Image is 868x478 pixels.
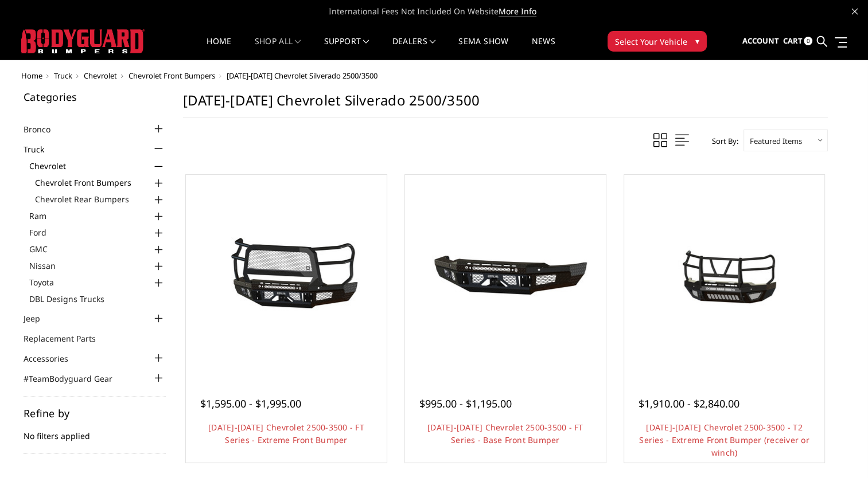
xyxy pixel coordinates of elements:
span: [DATE]-[DATE] Chevrolet Silverado 2500/3500 [227,70,377,81]
iframe: Chat Widget [811,423,868,478]
a: Home [207,37,231,60]
a: Ram [29,210,166,222]
a: Toyota [29,276,166,288]
a: GMC [29,243,166,255]
a: #TeamBodyguard Gear [24,373,127,385]
a: Nissan [29,260,166,272]
a: Chevrolet Front Bumpers [35,177,166,189]
a: Ford [29,226,166,238]
a: Accessories [24,352,83,365]
a: Jeep [24,312,55,324]
span: Cart [783,36,802,46]
a: Bronco [24,123,65,135]
a: Home [21,70,42,81]
a: [DATE]-[DATE] Chevrolet 2500-3500 - FT Series - Base Front Bumper [427,422,583,445]
a: Truck [24,143,59,155]
div: No filters applied [24,408,166,454]
a: Chevrolet Front Bumpers [129,70,215,81]
a: Chevrolet [84,70,117,81]
span: Select Your Vehicle [615,36,687,48]
button: Select Your Vehicle [608,31,707,52]
a: Dealers [392,37,436,60]
a: Chevrolet [29,160,166,172]
a: Chevrolet Rear Bumpers [35,193,166,205]
a: Cart 0 [783,26,812,57]
a: Replacement Parts [24,332,110,344]
label: Sort By: [706,132,738,150]
span: ▾ [695,35,699,47]
h5: Categories [24,92,166,102]
a: [DATE]-[DATE] Chevrolet 2500-3500 - FT Series - Extreme Front Bumper [208,422,364,445]
a: News [531,37,555,60]
img: BODYGUARD BUMPERS [21,29,145,53]
a: 2024-2025 Chevrolet 2500-3500 - FT Series - Extreme Front Bumper 2024-2025 Chevrolet 2500-3500 - ... [189,178,384,373]
span: $1,910.00 - $2,840.00 [639,397,739,410]
span: 0 [804,37,812,45]
a: shop all [255,37,301,60]
a: SEMA Show [458,37,508,60]
span: Account [742,36,779,46]
a: 2024-2025 Chevrolet 2500-3500 - T2 Series - Extreme Front Bumper (receiver or winch) 2024-2025 Ch... [627,178,822,373]
h5: Refine by [24,408,166,418]
a: DBL Designs Trucks [29,293,166,305]
span: $1,595.00 - $1,995.00 [200,397,301,410]
a: Support [324,37,369,60]
a: [DATE]-[DATE] Chevrolet 2500-3500 - T2 Series - Extreme Front Bumper (receiver or winch) [639,422,809,458]
h1: [DATE]-[DATE] Chevrolet Silverado 2500/3500 [183,92,828,118]
span: $995.00 - $1,195.00 [419,397,512,410]
a: Account [742,26,779,57]
a: 2024-2025 Chevrolet 2500-3500 - FT Series - Base Front Bumper 2024-2025 Chevrolet 2500-3500 - FT ... [408,178,603,373]
a: Truck [54,70,72,81]
a: More Info [499,6,536,17]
